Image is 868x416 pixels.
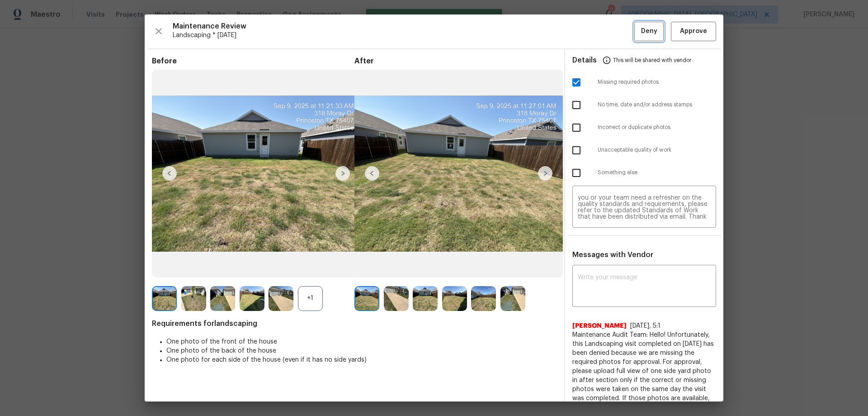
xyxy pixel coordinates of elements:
li: One photo of the front of the house [166,337,557,346]
span: Approve [680,26,707,37]
span: After [354,57,557,66]
span: Something else [598,169,716,177]
span: Landscaping * [DATE] [173,31,634,40]
button: Deny [634,22,664,41]
textarea: Maintenance Audit Team: Hello! Unfortunately, this Landscaping visit completed on [DATE] has been... [578,195,711,220]
span: Unacceptable quality of work [598,146,716,154]
span: Before [152,57,354,66]
li: One photo of the back of the house [166,346,557,355]
li: One photo for each side of the house (even if it has no side yards) [166,355,557,364]
span: [PERSON_NAME] [572,321,627,330]
span: Missing required photos [598,78,716,86]
div: Unacceptable quality of work [565,139,723,162]
span: Details [572,49,597,71]
button: Approve [671,22,716,41]
span: [DATE], 5:1 [630,323,660,329]
span: Requirements for landscaping [152,319,557,328]
span: Messages with Vendor [572,251,653,258]
img: right-chevron-button-url [335,166,350,181]
img: left-chevron-button-url [365,166,379,181]
span: Incorrect or duplicate photos [598,124,716,131]
span: No time, date and/or address stamps [598,101,716,109]
span: Maintenance Review [173,22,634,31]
div: No time, date and/or address stamps [565,94,723,116]
img: left-chevron-button-url [162,166,177,181]
span: This will be shared with vendor [613,49,691,71]
div: Missing required photos [565,71,723,94]
span: Deny [641,26,657,37]
div: Something else [565,162,723,184]
div: +1 [298,286,323,311]
img: right-chevron-button-url [538,166,552,181]
div: Incorrect or duplicate photos [565,116,723,139]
